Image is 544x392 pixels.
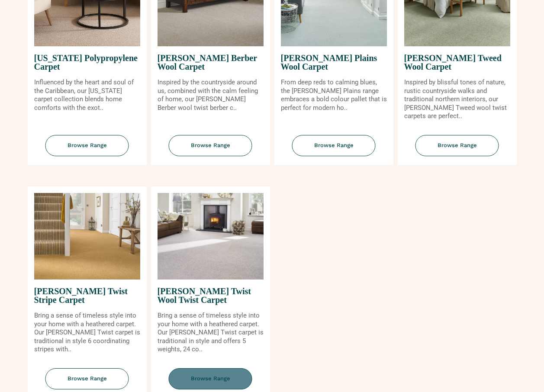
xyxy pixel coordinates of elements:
[274,135,393,165] a: Browse Range
[34,280,140,312] span: [PERSON_NAME] Twist Stripe Carpet
[404,46,510,78] span: [PERSON_NAME] Tweed Wool Carpet
[158,312,264,354] p: Bring a sense of timeless style into your home with a heathered carpet. Our [PERSON_NAME] Twist c...
[158,46,264,78] span: [PERSON_NAME] Berber Wool Carpet
[158,280,264,312] span: [PERSON_NAME] Twist Wool Twist Carpet
[34,312,140,354] p: Bring a sense of timeless style into your home with a heathered carpet. Our [PERSON_NAME] Twist c...
[34,46,140,78] span: [US_STATE] Polypropylene Carpet
[45,135,129,156] span: Browse Range
[281,78,387,112] p: From deep reds to calming blues, the [PERSON_NAME] Plains range embraces a bold colour pallet tha...
[169,368,252,389] span: Browse Range
[151,135,270,165] a: Browse Range
[398,135,517,165] a: Browse Range
[415,135,499,156] span: Browse Range
[158,193,264,280] img: Tomkinson Twist Wool Twist Carpet
[34,193,140,280] img: Tomkinson Twist Stripe Carpet
[158,78,264,112] p: Inspired by the countryside around us, combined with the calm feeling of home, our [PERSON_NAME] ...
[34,78,140,112] p: Influenced by the heart and soul of the Caribbean, our [US_STATE] carpet collection blends home c...
[28,135,147,165] a: Browse Range
[404,78,510,121] p: Inspired by blissful tones of nature, rustic countryside walks and traditional northern interiors...
[45,368,129,389] span: Browse Range
[169,135,252,156] span: Browse Range
[281,46,387,78] span: [PERSON_NAME] Plains Wool Carpet
[292,135,376,156] span: Browse Range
